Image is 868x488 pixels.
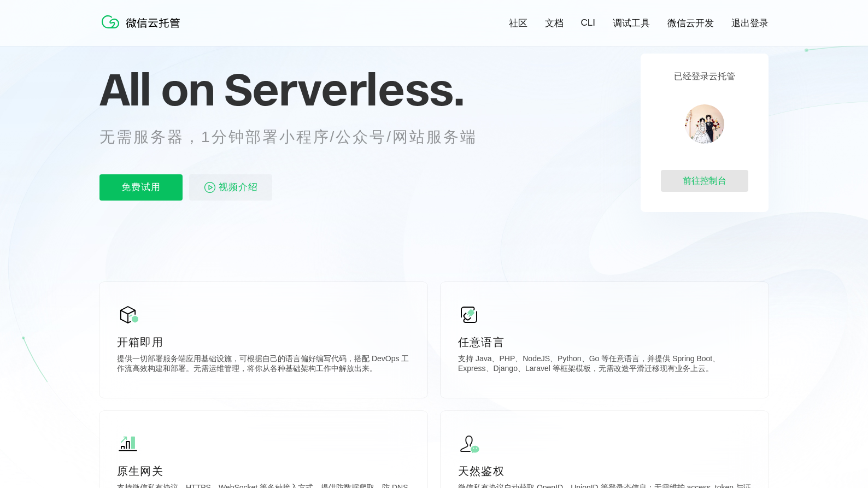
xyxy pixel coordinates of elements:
a: 微信云托管 [99,25,187,34]
img: video_play.svg [203,181,216,194]
span: 视频介绍 [219,174,258,201]
p: 无需服务器，1分钟部署小程序/公众号/网站服务端 [99,126,497,148]
a: 调试工具 [613,17,650,30]
p: 原生网关 [117,463,410,479]
p: 免费试用 [99,174,183,201]
div: 前往控制台 [661,170,748,192]
a: 社区 [509,17,527,30]
a: 文档 [545,17,564,30]
p: 支持 Java、PHP、NodeJS、Python、Go 等任意语言，并提供 Spring Boot、Express、Django、Laravel 等框架模板，无需改造平滑迁移现有业务上云。 [458,354,751,376]
img: 微信云托管 [99,11,187,33]
p: 已经登录云托管 [674,71,735,83]
a: CLI [581,17,595,28]
p: 开箱即用 [117,334,410,350]
span: All on [99,62,214,116]
p: 天然鉴权 [458,463,751,479]
a: 微信云开发 [667,17,714,30]
p: 任意语言 [458,334,751,350]
span: Serverless. [224,62,464,116]
p: 提供一切部署服务端应用基础设施，可根据自己的语言偏好编写代码，搭配 DevOps 工作流高效构建和部署。无需运维管理，将你从各种基础架构工作中解放出来。 [117,354,410,376]
a: 退出登录 [731,17,769,30]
